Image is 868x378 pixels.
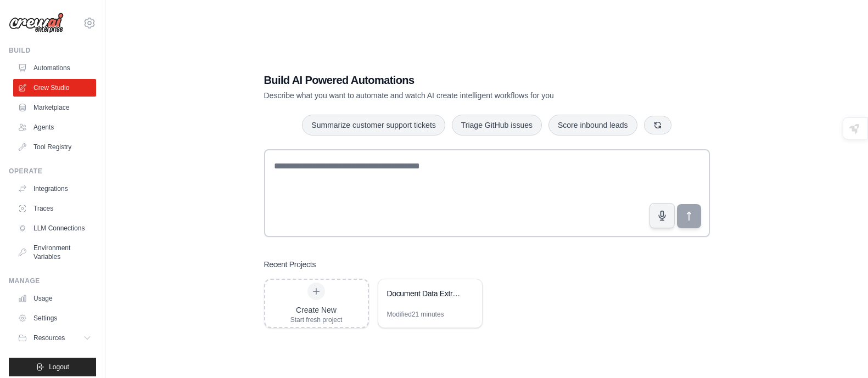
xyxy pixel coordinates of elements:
div: Document Data Extractor [387,288,462,299]
span: Resources [33,334,65,342]
button: Get new suggestions [644,116,671,134]
h1: Build AI Powered Automations [264,72,633,88]
a: Agents [13,119,96,136]
div: Build [9,46,96,55]
a: LLM Connections [13,219,96,237]
a: Settings [13,309,96,327]
div: Operate [9,167,96,176]
button: Logout [9,358,96,376]
button: Resources [13,329,96,347]
h3: Recent Projects [264,259,316,270]
button: Score inbound leads [548,115,637,136]
p: Describe what you want to automate and watch AI create intelligent workflows for you [264,90,633,101]
div: Start fresh project [290,315,343,324]
div: Manage [9,277,96,285]
a: Marketplace [13,99,96,116]
div: Create New [290,304,343,315]
img: Logo [9,13,64,33]
a: Traces [13,200,96,217]
a: Crew Studio [13,79,96,97]
button: Click to speak your automation idea [649,203,675,228]
button: Triage GitHub issues [452,115,542,136]
a: Environment Variables [13,239,96,266]
div: Modified 21 minutes [387,310,444,319]
a: Integrations [13,180,96,198]
a: Tool Registry [13,138,96,156]
span: Logout [49,363,69,371]
iframe: Chat Widget [813,325,868,378]
a: Automations [13,59,96,77]
button: Summarize customer support tickets [302,115,445,136]
a: Usage [13,290,96,307]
